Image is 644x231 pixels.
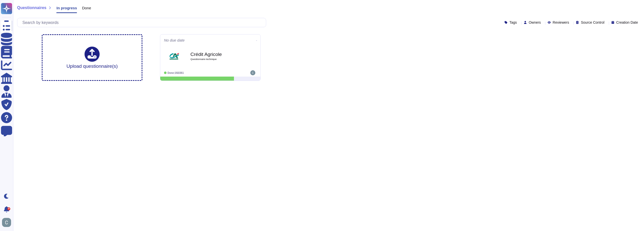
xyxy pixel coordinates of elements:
img: user [2,218,11,227]
span: Reviewers [553,21,569,24]
span: Source Control [581,21,604,24]
span: Creation Date [616,21,638,24]
span: Done [82,6,91,10]
span: Questionnaires [17,6,46,10]
div: Upload questionnaire(s) [66,47,118,69]
span: No due date [164,38,185,42]
button: user [1,217,15,228]
span: Tags [509,21,517,24]
span: Questionnaire technique [190,58,241,60]
span: Done: 192/261 [168,72,184,74]
span: In progress [56,6,77,10]
input: Search by keywords [20,18,266,27]
img: Logo [168,50,180,62]
img: user [250,70,255,75]
div: 9+ [7,207,10,210]
span: Owners [529,21,541,24]
b: Crédit Agricole [190,52,241,57]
